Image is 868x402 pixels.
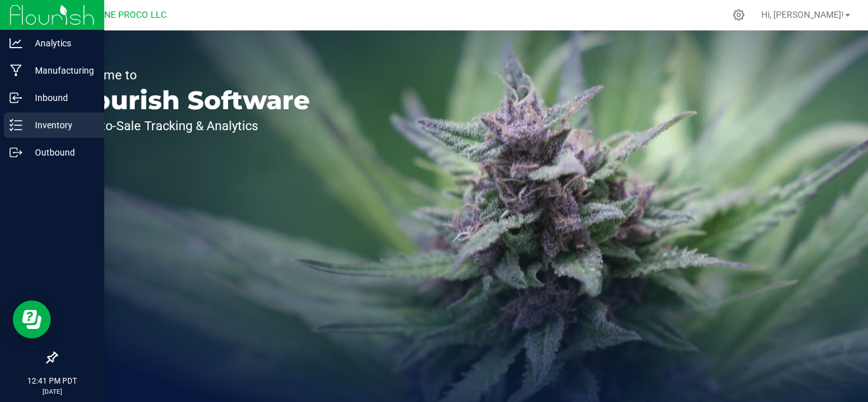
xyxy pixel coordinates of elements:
[10,37,22,50] inline-svg: Analytics
[10,119,22,131] inline-svg: Inventory
[13,300,51,338] iframe: Resource center
[69,88,310,113] p: Flourish Software
[761,10,844,20] span: Hi, [PERSON_NAME]!
[731,9,747,21] div: Manage settings
[69,119,310,132] p: Seed-to-Sale Tracking & Analytics
[22,36,98,51] p: Analytics
[10,91,22,104] inline-svg: Inbound
[22,90,98,105] p: Inbound
[22,145,98,160] p: Outbound
[10,146,22,159] inline-svg: Outbound
[22,63,98,78] p: Manufacturing
[69,69,310,81] p: Welcome to
[22,117,98,133] p: Inventory
[93,10,166,20] span: DUNE PROCO LLC
[6,387,98,396] p: [DATE]
[6,375,98,387] p: 12:41 PM PDT
[10,64,22,77] inline-svg: Manufacturing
